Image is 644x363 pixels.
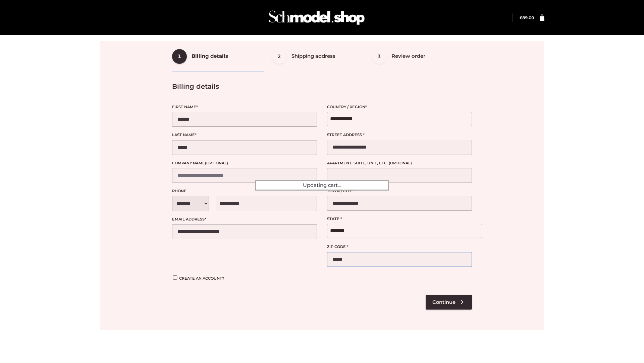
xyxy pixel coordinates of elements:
img: Schmodel Admin 964 [266,4,367,31]
div: Updating cart... [255,180,389,191]
bdi: 89.00 [520,15,534,20]
a: £89.00 [520,15,534,20]
span: £ [520,15,522,20]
